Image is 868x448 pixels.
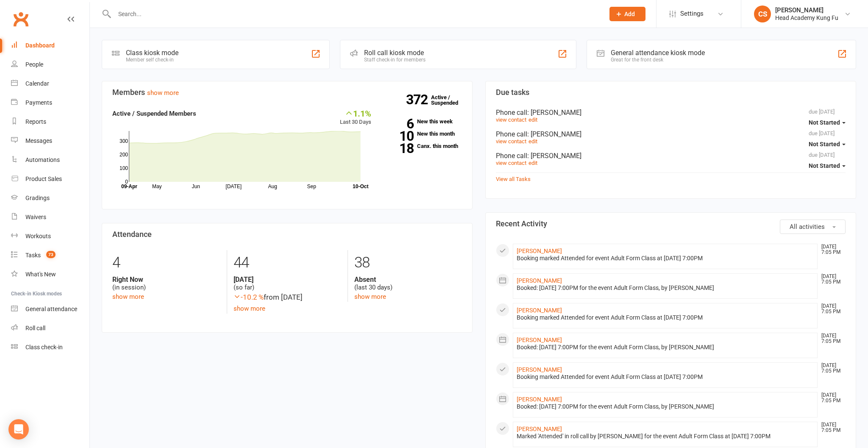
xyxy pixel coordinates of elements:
strong: 18 [384,142,414,155]
a: Tasks 73 [11,246,89,265]
div: What's New [25,271,56,278]
a: Calendar [11,74,89,93]
div: 4 [112,250,220,275]
strong: Right Now [112,275,220,284]
div: Booked: [DATE] 7:00PM for the event Adult Form Class, by [PERSON_NAME] [517,344,814,351]
div: [PERSON_NAME] [775,6,838,14]
div: Product Sales [25,175,62,182]
div: Messages [25,137,52,144]
a: Automations [11,150,89,170]
button: Not Started [809,158,846,173]
div: General attendance [25,306,77,312]
div: Reports [25,118,46,125]
div: Booking marked Attended for event Adult Form Class at [DATE] 7:00PM [517,373,814,381]
a: General attendance kiosk mode [11,300,89,319]
div: Phone call [496,109,846,117]
a: view contact [496,138,526,145]
div: Phone call [496,152,846,160]
span: : [PERSON_NAME] [527,130,581,138]
div: (in session) [112,275,220,292]
h3: Members [112,88,462,97]
a: Roll call [11,319,89,338]
a: Reports [11,112,89,131]
div: Roll call kiosk mode [364,49,426,57]
div: Dashboard [25,42,55,49]
time: [DATE] 7:05 PM [817,333,845,344]
a: Waivers [11,208,89,227]
div: Great for the front desk [611,57,705,63]
strong: 6 [384,117,414,130]
strong: [DATE] [234,275,341,284]
div: Last 30 Days [340,109,371,127]
a: show more [354,293,386,301]
a: View all Tasks [496,176,531,182]
h3: Recent Activity [496,220,846,228]
a: show more [147,89,179,97]
a: show more [112,293,144,301]
div: Waivers [25,214,46,220]
div: from [DATE] [234,292,341,303]
a: view contact [496,160,526,166]
span: Not Started [809,162,840,169]
a: [PERSON_NAME] [517,248,562,254]
time: [DATE] 7:05 PM [817,422,845,433]
div: Calendar [25,80,49,87]
a: Clubworx [10,8,31,30]
div: Payments [25,99,52,106]
div: Open Intercom Messenger [8,419,29,440]
div: Class check-in [25,344,63,351]
a: Class kiosk mode [11,338,89,357]
a: [PERSON_NAME] [517,277,562,284]
a: Messages [11,131,89,150]
time: [DATE] 7:05 PM [817,274,845,285]
a: Payments [11,93,89,112]
div: CS [754,6,771,22]
a: view contact [496,117,526,123]
a: edit [529,117,537,123]
time: [DATE] 7:05 PM [817,303,845,314]
strong: 10 [384,130,414,142]
a: [PERSON_NAME] [517,366,562,373]
button: Not Started [809,115,846,130]
a: [PERSON_NAME] [517,307,562,314]
span: All activities [790,223,825,231]
a: [PERSON_NAME] [517,337,562,343]
div: Booking marked Attended for event Adult Form Class at [DATE] 7:00PM [517,255,814,262]
div: Marked 'Attended' in roll call by [PERSON_NAME] for the event Adult Form Class at [DATE] 7:00PM [517,433,814,440]
div: Head Academy Kung Fu [775,14,838,22]
div: Booked: [DATE] 7:00PM for the event Adult Form Class, by [PERSON_NAME] [517,284,814,292]
button: Add [609,7,645,21]
span: -10.2 % [234,293,264,301]
div: Roll call [25,325,45,331]
div: 44 [234,250,341,275]
strong: Active / Suspended Members [112,110,196,117]
a: [PERSON_NAME] [517,396,562,403]
span: Add [624,11,635,17]
div: (last 30 days) [354,275,462,292]
strong: 372 [406,93,431,106]
div: Member self check-in [126,57,178,63]
span: Not Started [809,141,840,147]
div: 1.1% [340,109,371,118]
div: Gradings [25,195,50,201]
span: Not Started [809,119,840,126]
a: Product Sales [11,170,89,189]
div: Phone call [496,130,846,138]
a: What's New [11,265,89,284]
h3: Attendance [112,230,462,239]
strong: Absent [354,275,462,284]
button: All activities [780,220,846,234]
a: Workouts [11,227,89,246]
div: (so far) [234,275,341,292]
div: General attendance kiosk mode [611,49,705,57]
span: : [PERSON_NAME] [527,109,581,117]
div: Tasks [25,252,41,259]
span: : [PERSON_NAME] [527,152,581,160]
a: 10New this month [384,131,462,136]
a: Dashboard [11,36,89,55]
a: edit [529,160,537,166]
a: 372Active / Suspended [431,88,468,112]
div: 38 [354,250,462,275]
time: [DATE] 7:05 PM [817,363,845,374]
div: Workouts [25,233,51,239]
